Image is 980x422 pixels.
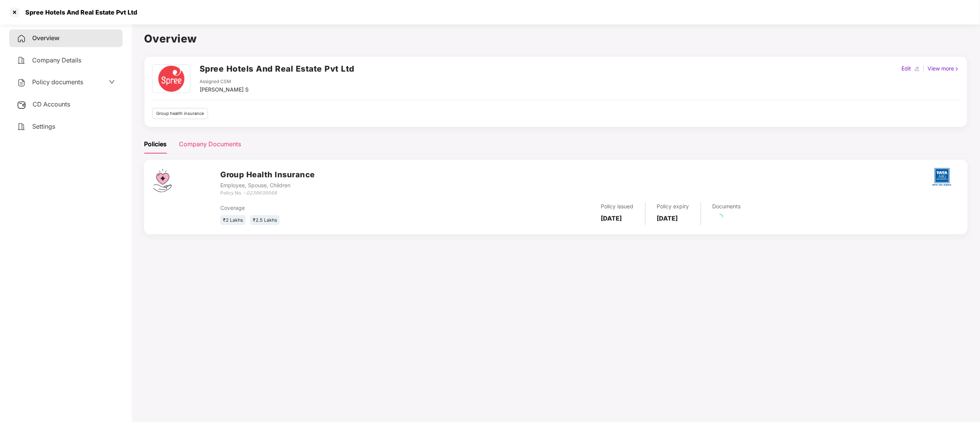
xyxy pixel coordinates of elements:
div: Policy expiry [657,202,689,211]
img: rightIcon [954,66,960,72]
i: 0239639568 [246,190,277,196]
div: Group health insurance [152,108,208,119]
div: ₹2.5 Lakhs [250,215,280,226]
span: Overview [32,34,59,42]
span: loading [715,213,724,222]
span: Settings [32,123,55,130]
div: View more [926,64,961,73]
div: [PERSON_NAME] S [200,85,249,94]
div: Policy No. - [220,190,315,197]
div: Edit [900,64,913,73]
h3: Group Health Insurance [220,169,315,181]
span: down [109,79,115,85]
img: svg+xml;base64,PHN2ZyB3aWR0aD0iMjUiIGhlaWdodD0iMjQiIHZpZXdCb3g9IjAgMCAyNSAyNCIgZmlsbD0ibm9uZSIgeG... [17,100,26,110]
img: svg+xml;base64,PHN2ZyB4bWxucz0iaHR0cDovL3d3dy53My5vcmcvMjAwMC9zdmciIHdpZHRoPSIyNCIgaGVpZ2h0PSIyNC... [17,56,26,65]
img: svg+xml;base64,PHN2ZyB4bWxucz0iaHR0cDovL3d3dy53My5vcmcvMjAwMC9zdmciIHdpZHRoPSIyNCIgaGVpZ2h0PSIyNC... [17,78,26,87]
img: editIcon [914,66,920,72]
img: svg+xml;base64,PHN2ZyB4bWxucz0iaHR0cDovL3d3dy53My5vcmcvMjAwMC9zdmciIHdpZHRoPSIyNCIgaGVpZ2h0PSIyNC... [17,34,26,43]
h2: Spree Hotels And Real Estate Pvt Ltd [200,62,354,75]
b: [DATE] [657,214,678,222]
div: Company Documents [179,139,241,149]
img: spree-logo.png [153,65,189,93]
h1: Overview [144,30,968,47]
div: Spree Hotels And Real Estate Pvt Ltd [21,8,137,16]
b: [DATE] [601,214,622,222]
img: svg+xml;base64,PHN2ZyB4bWxucz0iaHR0cDovL3d3dy53My5vcmcvMjAwMC9zdmciIHdpZHRoPSIyNCIgaGVpZ2h0PSIyNC... [17,122,26,131]
div: Documents [713,202,741,211]
span: CD Accounts [33,100,70,108]
img: svg+xml;base64,PHN2ZyB4bWxucz0iaHR0cDovL3d3dy53My5vcmcvMjAwMC9zdmciIHdpZHRoPSI0Ny43MTQiIGhlaWdodD... [153,169,172,192]
img: tatag.png [929,164,955,190]
div: Coverage [220,204,466,212]
div: Policies [144,139,167,149]
div: | [921,64,926,73]
div: Assigned CSM [200,78,249,85]
span: Company Details [32,56,81,64]
span: Policy documents [32,78,83,86]
div: ₹2 Lakhs [220,215,246,226]
div: Policy issued [601,202,634,211]
div: Employee, Spouse, Children [220,181,315,190]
